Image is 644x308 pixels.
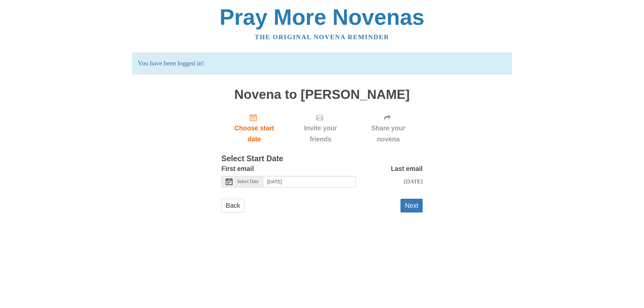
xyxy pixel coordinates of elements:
button: Next [400,199,423,212]
span: Choose start date [228,123,280,145]
a: Pray More Novenas [220,5,425,29]
a: Back [221,199,245,212]
div: Click "Next" to confirm your start date first. [354,108,423,148]
span: Share your novena [361,123,416,145]
p: You have been logged in! [132,53,512,74]
h3: Select Start Date [221,155,423,163]
div: Click "Next" to confirm your start date first. [287,108,354,148]
span: Invite your friends [294,123,347,145]
span: Select Date [237,179,259,184]
h1: Novena to [PERSON_NAME] [221,87,423,102]
label: Last email [391,163,423,174]
a: Choose start date [221,108,287,148]
span: [DATE] [404,178,423,185]
label: First email [221,163,254,174]
a: The original novena reminder [255,34,389,41]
